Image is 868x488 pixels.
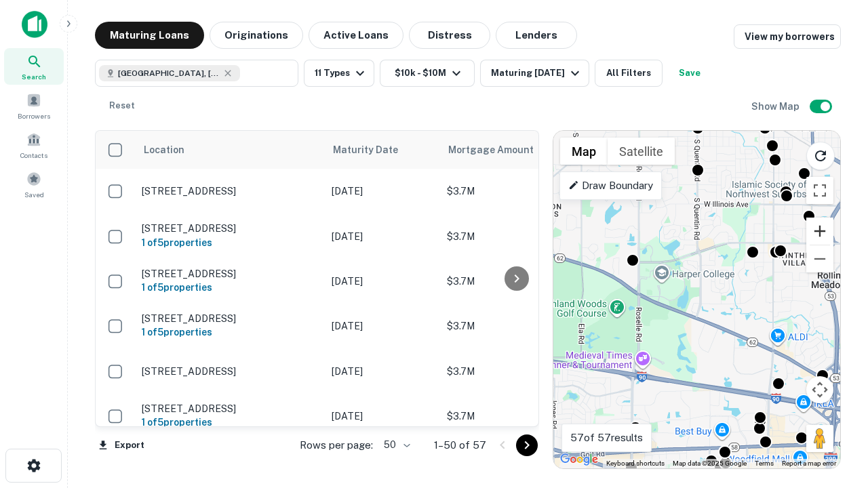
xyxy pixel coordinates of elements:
span: Map data ©2025 Google [673,460,747,467]
p: $3.7M [447,184,583,199]
button: Reload search area [806,142,835,170]
button: Export [95,435,148,455]
a: Search [4,48,64,85]
th: Maturity Date [325,131,440,169]
button: Drag Pegman onto the map to open Street View [806,425,833,452]
button: Zoom in [806,218,833,245]
div: Maturing [DATE] [491,65,583,81]
button: Toggle fullscreen view [806,177,833,204]
a: Contacts [4,127,64,163]
p: [DATE] [332,229,433,244]
button: Save your search to get updates of matches that match your search criteria. [668,60,711,87]
span: Contacts [20,150,47,161]
a: Borrowers [4,87,64,124]
p: Draw Boundary [568,178,653,194]
button: Maturing Loans [95,22,204,49]
p: [DATE] [332,409,433,424]
span: Location [143,142,184,158]
p: [DATE] [332,364,433,379]
span: [GEOGRAPHIC_DATA], [GEOGRAPHIC_DATA] [118,67,220,79]
button: Distress [409,22,490,49]
p: [DATE] [332,184,433,199]
th: Location [135,131,325,169]
button: Show street map [560,138,608,165]
img: capitalize-icon.png [22,11,47,38]
button: Keyboard shortcuts [606,459,665,468]
button: Maturing [DATE] [480,60,589,87]
a: Report a map error [782,460,836,467]
th: Mortgage Amount [440,131,589,169]
a: Open this area in Google Maps (opens a new window) [557,451,601,468]
button: Originations [210,22,303,49]
p: [DATE] [332,274,433,289]
h6: 1 of 5 properties [142,280,318,295]
h6: 1 of 5 properties [142,415,318,430]
p: $3.7M [447,229,583,244]
p: 1–50 of 57 [434,437,486,453]
p: $3.7M [447,364,583,379]
img: Google [557,451,601,468]
p: [DATE] [332,319,433,333]
p: [STREET_ADDRESS] [142,365,318,378]
button: $10k - $10M [380,60,475,87]
span: Search [22,71,46,82]
h6: 1 of 5 properties [142,235,318,250]
p: $3.7M [447,319,583,333]
p: [STREET_ADDRESS] [142,222,318,235]
p: [STREET_ADDRESS] [142,312,318,325]
button: Lenders [496,22,577,49]
button: All Filters [595,60,663,87]
button: Zoom out [806,245,833,272]
span: Maturity Date [333,142,416,158]
a: View my borrowers [734,24,841,49]
a: Saved [4,166,64,203]
span: Saved [24,189,44,200]
button: Go to next page [516,434,538,456]
h6: Show Map [751,99,802,114]
span: Mortgage Amount [448,142,551,158]
button: Reset [100,92,144,119]
button: Active Loans [309,22,403,49]
button: Show satellite imagery [608,138,675,165]
a: Terms (opens in new tab) [755,460,774,467]
span: Borrowers [18,110,50,121]
div: 0 0 [553,131,840,468]
p: [STREET_ADDRESS] [142,268,318,280]
p: [STREET_ADDRESS] [142,185,318,197]
p: $3.7M [447,274,583,289]
p: [STREET_ADDRESS] [142,403,318,415]
h6: 1 of 5 properties [142,325,318,340]
p: Rows per page: [300,437,373,453]
p: 57 of 57 results [570,430,643,446]
button: 11 Types [304,60,374,87]
p: $3.7M [447,409,583,424]
iframe: Chat Widget [800,336,868,401]
div: 50 [378,435,412,455]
